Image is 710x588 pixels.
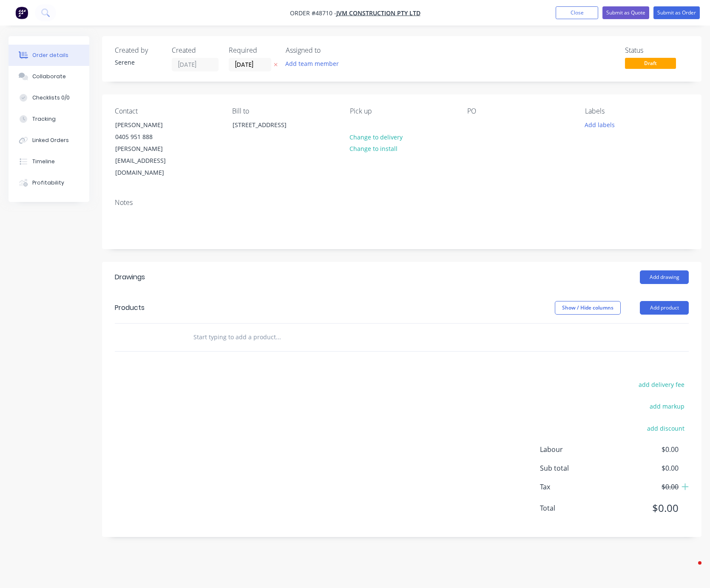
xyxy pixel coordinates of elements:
[9,130,89,151] button: Linked Orders
[115,143,186,179] div: [PERSON_NAME][EMAIL_ADDRESS][DOMAIN_NAME]
[115,58,162,67] div: Serene
[229,46,275,54] div: Required
[336,9,420,17] a: JVM Construction Pty Ltd
[32,73,66,80] div: Collaborate
[540,463,616,473] span: Sub total
[32,136,69,144] div: Linked Orders
[640,301,689,315] button: Add product
[115,119,186,131] div: [PERSON_NAME]
[640,270,689,284] button: Add drawing
[32,51,68,59] div: Order details
[9,108,89,130] button: Tracking
[616,482,679,492] span: $0.00
[9,45,89,66] button: Order details
[32,94,70,102] div: Checklists 0/0
[286,58,344,69] button: Add team member
[172,46,219,54] div: Created
[9,151,89,172] button: Timeline
[233,119,303,131] div: [STREET_ADDRESS]
[645,401,689,412] button: add markup
[225,119,310,146] div: [STREET_ADDRESS]
[580,119,619,130] button: Add labels
[115,303,145,313] div: Products
[32,158,55,165] div: Timeline
[232,107,336,115] div: Bill to
[540,444,616,454] span: Labour
[681,559,701,579] iframe: Intercom live chat
[345,143,402,154] button: Change to install
[556,6,598,19] button: Close
[193,329,363,346] input: Start typing to add a product...
[602,6,649,19] button: Submit as Quote
[350,107,454,115] div: Pick up
[467,107,571,115] div: PO
[115,272,145,282] div: Drawings
[115,131,186,143] div: 0405 951 888
[585,107,689,115] div: Labels
[540,503,616,513] span: Total
[9,172,89,193] button: Profitability
[108,119,193,179] div: [PERSON_NAME]0405 951 888[PERSON_NAME][EMAIL_ADDRESS][DOMAIN_NAME]
[115,199,689,207] div: Notes
[290,9,336,17] span: Order #48710 -
[286,46,371,54] div: Assigned to
[555,301,621,315] button: Show / Hide columns
[653,6,700,19] button: Submit as Order
[625,46,689,54] div: Status
[616,500,679,516] span: $0.00
[32,115,56,123] div: Tracking
[616,444,679,454] span: $0.00
[9,87,89,108] button: Checklists 0/0
[115,107,219,115] div: Contact
[15,6,28,19] img: Factory
[625,58,676,68] span: Draft
[540,482,616,492] span: Tax
[281,58,344,69] button: Add team member
[9,66,89,87] button: Collaborate
[345,131,407,142] button: Change to delivery
[642,422,689,434] button: add discount
[115,46,162,54] div: Created by
[634,379,689,390] button: add delivery fee
[32,179,64,187] div: Profitability
[616,463,679,473] span: $0.00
